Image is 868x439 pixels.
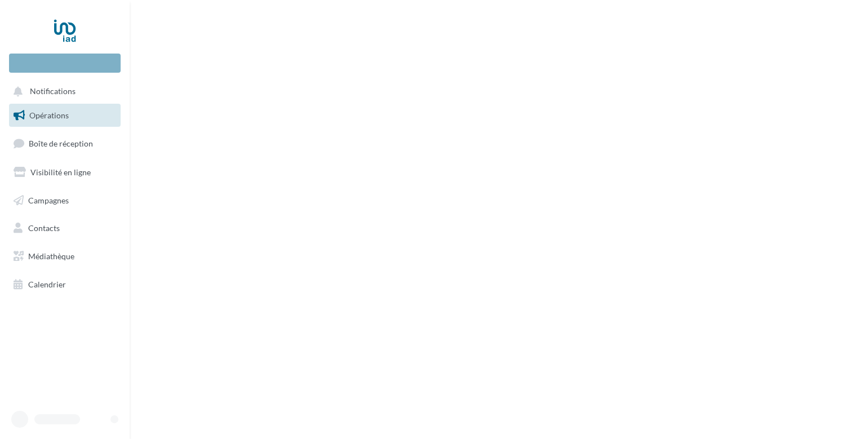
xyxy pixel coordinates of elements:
[7,189,123,212] a: Campagnes
[7,104,123,127] a: Opérations
[9,54,121,73] div: Nouvelle campagne
[28,195,69,205] span: Campagnes
[30,87,76,96] span: Notifications
[7,245,123,268] a: Médiathèque
[28,280,66,289] span: Calendrier
[7,273,123,296] a: Calendrier
[30,167,91,177] span: Visibilité en ligne
[7,216,123,240] a: Contacts
[7,161,123,184] a: Visibilité en ligne
[28,223,60,233] span: Contacts
[7,131,123,156] a: Boîte de réception
[28,251,74,261] span: Médiathèque
[29,139,93,148] span: Boîte de réception
[29,110,69,120] span: Opérations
